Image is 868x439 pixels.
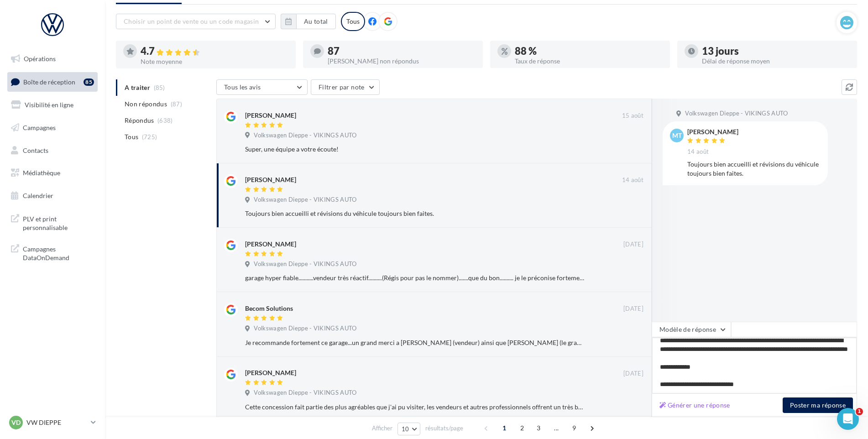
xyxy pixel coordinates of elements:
[26,418,87,427] p: VW DIEPPE
[622,112,643,120] span: 15 août
[245,338,584,347] div: Je recommande fortement ce garage...un grand merci a [PERSON_NAME] (vendeur) ainsi que [PERSON_NA...
[515,421,529,435] span: 2
[254,196,356,204] span: Volkswagen Dieppe - VIKINGS AUTO
[623,240,643,249] span: [DATE]
[116,14,276,29] button: Choisir un point de vente ou un code magasin
[856,408,863,415] span: 1
[5,49,99,68] a: Opérations
[25,101,73,109] span: Visibilité en ligne
[623,305,643,313] span: [DATE]
[623,370,643,378] span: [DATE]
[328,46,476,56] div: 87
[254,260,356,268] span: Volkswagen Dieppe - VIKINGS AUTO
[5,72,99,92] a: Boîte de réception85
[125,99,167,109] span: Non répondus
[23,243,94,262] span: Campagnes DataOnDemand
[296,14,336,29] button: Au total
[531,421,546,435] span: 3
[837,408,859,430] iframe: Intercom live chat
[245,111,296,120] div: [PERSON_NAME]
[425,424,463,433] span: résultats/page
[141,58,288,65] div: Note moyenne
[702,46,850,56] div: 13 jours
[397,423,421,435] button: 10
[5,163,99,183] a: Médiathèque
[687,129,738,135] div: [PERSON_NAME]
[11,418,21,427] span: VD
[245,175,296,184] div: [PERSON_NAME]
[245,240,296,249] div: [PERSON_NAME]
[783,397,853,413] button: Poster ma réponse
[515,58,663,64] div: Taux de réponse
[5,186,99,205] a: Calendrier
[656,400,734,411] button: Générer une réponse
[23,124,56,131] span: Campagnes
[171,100,182,108] span: (87)
[549,421,564,435] span: ...
[125,132,138,141] span: Tous
[687,148,709,156] span: 14 août
[245,402,584,412] div: Cette concession fait partie des plus agréables que j'ai pu visiter, les vendeurs et autres profe...
[702,58,850,64] div: Délai de réponse moyen
[224,83,261,91] span: Tous les avis
[497,421,512,435] span: 1
[341,12,365,31] div: Tous
[281,14,336,29] button: Au total
[372,424,392,433] span: Afficher
[622,176,643,184] span: 14 août
[141,46,288,57] div: 4.7
[142,133,157,141] span: (725)
[5,118,99,137] a: Campagnes
[216,79,308,95] button: Tous les avis
[254,131,356,140] span: Volkswagen Dieppe - VIKINGS AUTO
[23,169,60,177] span: Médiathèque
[23,213,94,232] span: PLV et print personnalisable
[5,209,99,236] a: PLV et print personnalisable
[84,78,94,86] div: 85
[124,17,259,25] span: Choisir un point de vente ou un code magasin
[23,78,75,85] span: Boîte de réception
[245,368,296,377] div: [PERSON_NAME]
[328,58,476,64] div: [PERSON_NAME] non répondus
[5,141,99,160] a: Contacts
[245,273,584,282] div: garage hyper fiable...........vendeur très réactif..........(Régis pour pas le nommer).......que ...
[515,46,663,56] div: 88 %
[5,95,99,115] a: Visibilité en ligne
[245,145,584,154] div: Super, une équipe a votre écoute!
[245,209,584,218] div: Toujours bien accueilli et révisions du véhicule toujours bien faites.
[687,160,821,178] div: Toujours bien accueilli et révisions du véhicule toujours bien faites.
[125,116,154,125] span: Répondus
[402,425,409,433] span: 10
[23,146,48,154] span: Contacts
[254,324,356,333] span: Volkswagen Dieppe - VIKINGS AUTO
[567,421,581,435] span: 9
[24,55,56,63] span: Opérations
[23,192,53,199] span: Calendrier
[672,131,682,140] span: MT
[652,322,731,337] button: Modèle de réponse
[5,239,99,266] a: Campagnes DataOnDemand
[7,414,98,431] a: VD VW DIEPPE
[685,110,788,118] span: Volkswagen Dieppe - VIKINGS AUTO
[157,117,173,124] span: (638)
[254,389,356,397] span: Volkswagen Dieppe - VIKINGS AUTO
[311,79,380,95] button: Filtrer par note
[245,304,293,313] div: Becom Solutions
